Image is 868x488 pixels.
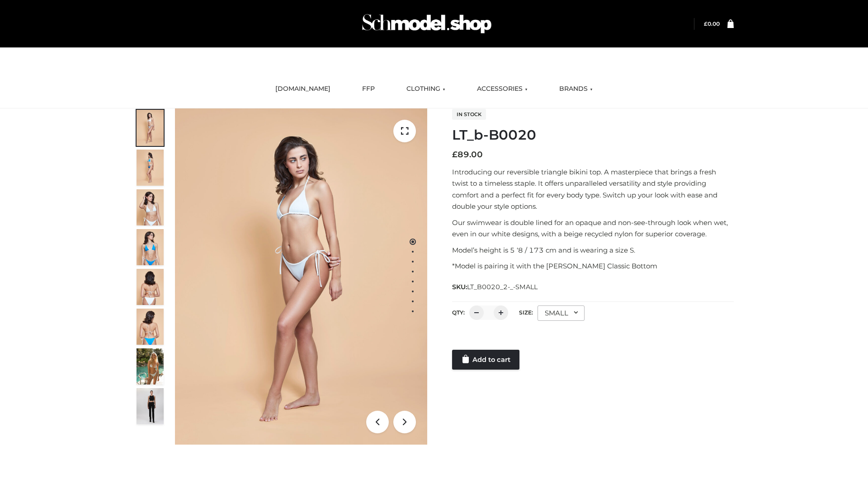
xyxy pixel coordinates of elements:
img: ArielClassicBikiniTop_CloudNine_AzureSky_OW114ECO_4-scaled.jpg [137,229,164,265]
img: ArielClassicBikiniTop_CloudNine_AzureSky_OW114ECO_1-scaled.jpg [137,110,164,146]
a: £0.00 [704,20,720,27]
a: Add to cart [452,350,519,370]
img: 49df5f96394c49d8b5cbdcda3511328a.HD-1080p-2.5Mbps-49301101_thumbnail.jpg [137,388,164,424]
p: *Model is pairing it with the [PERSON_NAME] Classic Bottom [452,260,734,272]
bdi: 89.00 [452,150,483,160]
span: £ [704,20,708,27]
p: Our swimwear is double lined for an opaque and non-see-through look when wet, even in our white d... [452,217,734,240]
span: £ [452,150,458,160]
img: Arieltop_CloudNine_AzureSky2.jpg [137,348,164,385]
bdi: 0.00 [704,20,720,27]
a: ACCESSORIES [470,79,534,99]
img: ArielClassicBikiniTop_CloudNine_AzureSky_OW114ECO_3-scaled.jpg [137,189,164,225]
h1: LT_b-B0020 [452,127,734,143]
a: [DOMAIN_NAME] [269,79,337,99]
img: ArielClassicBikiniTop_CloudNine_AzureSky_OW114ECO_7-scaled.jpg [137,269,164,305]
span: SKU: [452,282,538,292]
img: ArielClassicBikiniTop_CloudNine_AzureSky_OW114ECO_1 [175,108,427,445]
p: Introducing our reversible triangle bikini top. A masterpiece that brings a fresh twist to a time... [452,166,734,212]
a: FFP [355,79,382,99]
img: ArielClassicBikiniTop_CloudNine_AzureSky_OW114ECO_2-scaled.jpg [137,150,164,186]
span: LT_B0020_2-_-SMALL [467,283,538,291]
a: BRANDS [552,79,599,99]
img: Schmodel Admin 964 [359,6,495,42]
div: SMALL [538,305,585,321]
a: CLOTHING [400,79,452,99]
span: In stock [452,109,486,120]
p: Model’s height is 5 ‘8 / 173 cm and is wearing a size S. [452,244,734,256]
label: QTY: [452,309,465,316]
img: ArielClassicBikiniTop_CloudNine_AzureSky_OW114ECO_8-scaled.jpg [137,309,164,345]
label: Size: [519,309,533,316]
